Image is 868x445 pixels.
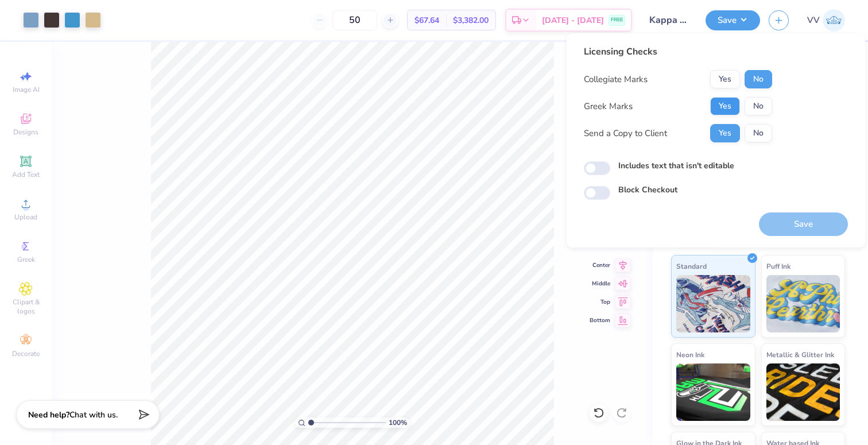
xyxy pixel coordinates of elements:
[590,298,610,306] span: Top
[584,100,633,113] div: Greek Marks
[13,85,40,94] span: Image AI
[584,127,667,140] div: Send a Copy to Client
[710,97,740,115] button: Yes
[641,9,697,32] input: Untitled Design
[590,261,610,269] span: Center
[706,10,760,30] button: Save
[618,160,734,172] label: Includes text that isn't editable
[12,349,40,358] span: Decorate
[766,363,840,421] img: Metallic & Glitter Ink
[14,212,37,222] span: Upload
[766,349,834,361] span: Metallic & Glitter Ink
[676,275,750,332] img: Standard
[17,255,35,264] span: Greek
[676,363,750,421] img: Neon Ink
[584,45,772,59] div: Licensing Checks
[745,97,772,115] button: No
[453,14,489,26] span: $3,382.00
[12,170,40,179] span: Add Text
[807,14,820,27] span: VV
[676,349,704,361] span: Neon Ink
[28,409,69,420] strong: Need help?
[6,297,46,316] span: Clipart & logos
[590,316,610,324] span: Bottom
[823,9,845,32] img: Via Villanueva
[414,14,439,26] span: $67.64
[618,184,677,196] label: Block Checkout
[766,275,840,332] img: Puff Ink
[745,70,772,88] button: No
[710,70,740,88] button: Yes
[13,127,38,137] span: Designs
[389,417,407,428] span: 100 %
[611,16,623,24] span: FREE
[807,9,845,32] a: VV
[745,124,772,142] button: No
[710,124,740,142] button: Yes
[584,73,648,86] div: Collegiate Marks
[332,10,377,30] input: – –
[766,260,790,272] span: Puff Ink
[676,260,707,272] span: Standard
[590,280,610,288] span: Middle
[69,409,118,420] span: Chat with us.
[542,14,604,26] span: [DATE] - [DATE]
